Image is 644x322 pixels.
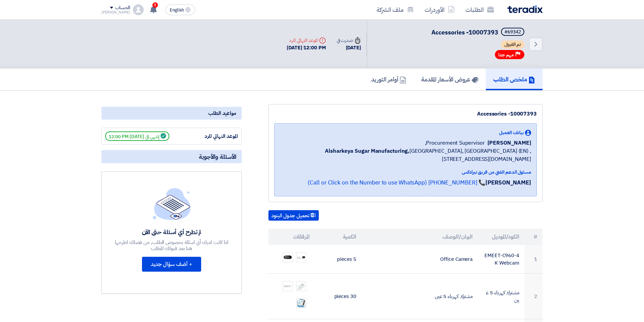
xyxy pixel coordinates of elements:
img: iDpIjDkLACSL_1744631113925.jpg [283,284,292,288]
h5: عروض الأسعار المقدمة [421,75,478,83]
div: [PERSON_NAME] [101,10,130,14]
td: Office Camera [362,245,478,274]
div: الموعد النهائي للرد [287,37,326,44]
div: [DATE] 12:00 PM [287,44,326,52]
td: 30 pieces [315,274,362,319]
td: مشترك كهرباء 5 عين [478,274,525,319]
button: + أضف سؤال جديد [142,257,201,272]
div: الحساب [115,5,130,11]
button: تحميل جدول البنود [268,210,319,221]
td: 2 [525,274,543,319]
a: ملف الشركة [371,2,419,18]
span: 1 [152,2,158,8]
div: اذا كانت لديك أي اسئلة بخصوص الطلب, من فضلك اطرحها هنا بعد قبولك للطلب [114,239,229,251]
td: EMEET-C960-4K Webcam [478,245,525,274]
span: English [170,8,184,13]
div: Accessories -10007393 [274,110,537,118]
td: مشترك كهرباء 5 عين [362,274,478,319]
a: الطلبات [460,2,499,18]
a: الأوردرات [419,2,460,18]
th: # [525,229,543,245]
div: #69342 [504,30,521,34]
button: English [165,4,195,15]
div: [DATE] [337,44,361,52]
img: PUSBC_1744631126340.JPG [283,255,292,260]
td: 5 pieces [315,245,362,274]
div: مسئول الدعم الفني من فريق تيرادكس [280,169,531,176]
a: 📞 [PHONE_NUMBER] (Call or Click on the Number to use WhatsApp) [308,178,485,187]
th: الكمية [315,229,362,245]
img: Teradix logo [507,5,543,13]
span: Procurement Supervisor, [425,139,485,147]
th: الكود/الموديل [478,229,525,245]
span: بيانات العميل [499,129,524,136]
span: Accessories -10007393 [431,28,498,37]
img: profile_test.png [133,4,144,15]
span: [GEOGRAPHIC_DATA], [GEOGRAPHIC_DATA] (EN) ,[STREET_ADDRESS][DOMAIN_NAME] [280,147,531,163]
span: مهم جدا [498,52,514,58]
th: المرفقات [268,229,315,245]
b: Alsharkeya Sugar Manufacturing, [325,147,409,155]
th: البيان/الوصف [362,229,478,245]
div: الموعد النهائي للرد [187,132,238,140]
img: VjysCELAC_1744631113654.jpg [296,281,306,291]
div: لم تطرح أي أسئلة حتى الآن [114,228,229,236]
td: 1 [525,245,543,274]
img: Docking_Station_1744631126207.jpg [296,255,306,259]
a: عروض الأسعار المقدمة [414,69,486,90]
a: ملخص الطلب [486,69,543,90]
h5: أوامر التوريد [371,75,406,83]
div: صدرت في [337,37,361,44]
img: BvuREqbjLAC_1744631113925.jpg [296,298,306,308]
span: تم القبول [501,41,524,49]
strong: [PERSON_NAME] [485,178,531,187]
div: مواعيد الطلب [101,107,242,120]
span: إنتهي في [DATE] 12:00 PM [105,131,169,141]
img: empty_state_list.svg [153,188,191,220]
h5: Accessories -10007393 [431,28,526,37]
span: [PERSON_NAME] [487,139,531,147]
span: الأسئلة والأجوبة [199,153,236,160]
a: أوامر التوريد [364,69,414,90]
h5: ملخص الطلب [493,75,535,83]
